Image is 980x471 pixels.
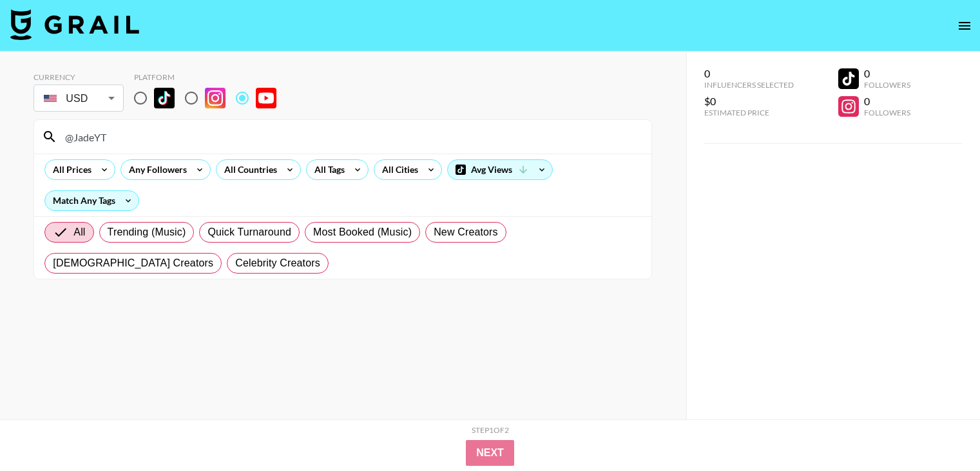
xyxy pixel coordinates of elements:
[216,160,280,179] div: All Countries
[53,256,213,271] span: [DEMOGRAPHIC_DATA] Creators
[36,87,121,110] div: USD
[207,225,291,240] span: Quick Turnaround
[205,88,226,108] img: Instagram
[134,72,287,82] div: Platform
[313,225,412,240] span: Most Booked (Music)
[235,256,320,271] span: Celebrity Creators
[864,67,910,80] div: 0
[154,88,175,108] img: TikTok
[704,67,794,80] div: 0
[448,160,552,179] div: Avg Views
[466,440,514,466] button: Next
[34,72,124,82] div: Currency
[864,95,910,108] div: 0
[121,160,189,179] div: Any Followers
[73,225,85,240] span: All
[704,108,794,117] div: Estimated Price
[307,160,347,179] div: All Tags
[45,160,94,179] div: All Prices
[374,160,421,179] div: All Cities
[10,9,139,40] img: Grail Talent
[864,80,910,90] div: Followers
[57,126,644,147] input: Search by User Name
[864,108,910,117] div: Followers
[952,13,977,39] button: open drawer
[256,88,276,108] img: YouTube
[108,225,186,240] span: Trending (Music)
[45,191,139,210] div: Match Any Tags
[472,425,509,435] div: Step 1 of 2
[704,80,794,90] div: Influencers Selected
[704,95,794,108] div: $0
[434,225,498,240] span: New Creators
